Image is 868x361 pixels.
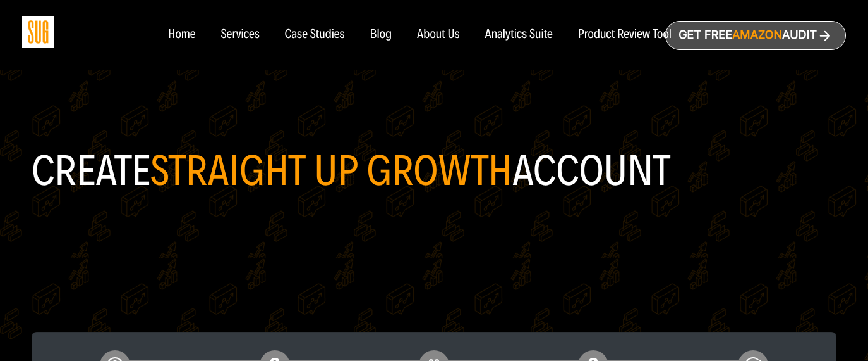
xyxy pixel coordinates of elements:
a: Product Review Tool [578,28,672,42]
span: Amazon [732,28,782,42]
a: Blog [370,28,392,42]
a: Services [220,28,259,42]
img: Sug [22,16,54,48]
a: About Us [417,28,460,42]
span: Straight Up Growth [150,146,512,196]
a: Home [168,28,195,42]
a: Analytics Suite [485,28,553,42]
a: Get freeAmazonAudit [665,21,846,50]
a: Case Studies [285,28,345,42]
h1: Create account [32,152,836,190]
